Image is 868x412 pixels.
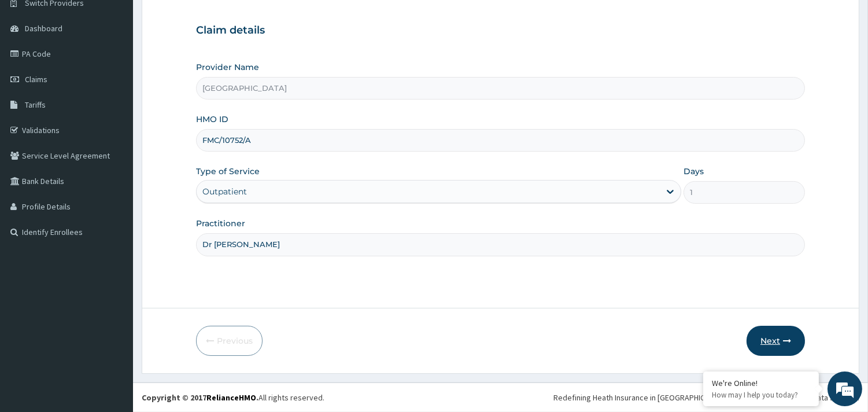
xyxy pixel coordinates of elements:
[196,24,805,37] h3: Claim details
[25,74,47,84] span: Claims
[60,65,194,80] div: Chat with us now
[196,129,805,152] input: Enter HMO ID
[202,186,247,197] div: Outpatient
[67,129,160,246] span: We're online!
[25,23,62,34] span: Dashboard
[25,100,46,110] span: Tariffs
[747,326,805,356] button: Next
[196,326,263,356] button: Previous
[712,378,810,388] div: We're Online!
[553,392,859,403] div: Redefining Heath Insurance in [GEOGRAPHIC_DATA] using Telemedicine and Data Science!
[196,113,228,125] label: HMO ID
[196,61,259,73] label: Provider Name
[206,392,256,403] a: RelianceHMO
[684,165,704,177] label: Days
[6,282,220,323] textarea: Type your message and hit 'Enter'
[21,58,47,87] img: d_794563401_company_1708531726252_794563401
[133,382,868,412] footer: All rights reserved.
[142,392,258,403] strong: Copyright © 2017 .
[196,218,245,229] label: Practitioner
[196,165,260,177] label: Type of Service
[196,233,805,256] input: Enter Name
[712,390,810,400] p: How may I help you today?
[190,6,217,34] div: Minimize live chat window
